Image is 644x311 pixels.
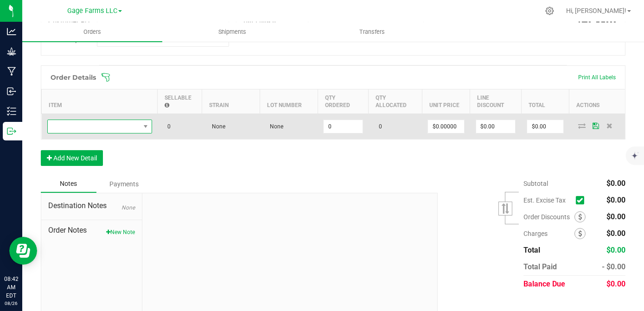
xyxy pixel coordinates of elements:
span: Hi, [PERSON_NAME]! [566,7,626,14]
span: Charges [523,230,574,237]
a: Orders [22,22,162,42]
p: 08:42 AM EDT [4,275,18,300]
span: Calculate excise tax [576,194,588,206]
span: None [121,204,135,211]
inline-svg: Inventory [7,107,16,116]
span: Total [523,246,540,254]
span: Delete Order Detail [603,123,617,128]
span: - $0.00 [602,262,625,271]
div: Notes [41,175,96,193]
span: Subtotal [523,180,548,187]
th: Strain [202,89,260,114]
span: Total Paid [523,262,557,271]
h1: Order Details [51,74,96,81]
th: Item [42,89,158,114]
a: Shipments [162,22,302,42]
span: 0 [374,123,382,130]
span: $0.00 [606,229,625,238]
span: Destination Notes [48,200,135,211]
span: $0.00 [606,179,625,188]
th: Lot Number [260,89,318,114]
th: Line Discount [470,89,522,114]
inline-svg: Grow [7,47,16,56]
a: Transfers [302,22,442,42]
input: 0 [476,120,516,133]
th: Total [521,89,569,114]
th: Unit Price [422,89,470,114]
p: 08/26 [4,300,18,307]
span: Balance Due [523,279,565,288]
span: Est. Excise Tax [523,197,572,204]
span: Order Notes [48,225,135,236]
span: $0.00 [606,279,625,288]
span: $0.00 [606,212,625,221]
inline-svg: Analytics [7,27,16,36]
th: Qty Allocated [369,89,422,114]
th: Sellable [158,89,202,114]
span: None [265,123,283,130]
span: $0.00 [606,196,625,204]
input: 0 [428,120,464,133]
iframe: Resource center [9,237,37,265]
span: Transfers [347,28,397,36]
span: Shipments [206,28,259,36]
span: Save Order Detail [589,123,603,128]
input: 0 [527,120,563,133]
span: NO DATA FOUND [47,120,152,133]
th: Qty Ordered [318,89,368,114]
button: New Note [106,228,135,236]
button: Add New Detail [41,150,103,166]
span: Gage Farms LLC [67,7,117,15]
inline-svg: Inbound [7,87,16,96]
span: Orders [71,28,114,36]
inline-svg: Outbound [7,127,16,136]
input: 0 [324,120,362,133]
span: 0 [163,123,171,130]
div: Payments [96,176,152,192]
span: Order Discounts [523,213,574,221]
span: $0.00 [606,246,625,254]
div: Manage settings [544,6,555,15]
span: None [207,123,225,130]
th: Actions [569,89,625,114]
inline-svg: Manufacturing [7,67,16,76]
